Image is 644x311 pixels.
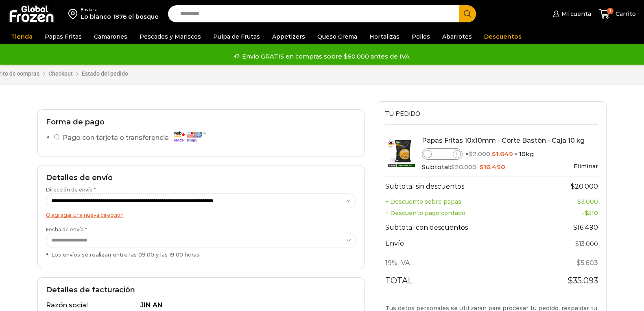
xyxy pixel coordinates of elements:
span: Carrito [613,10,636,18]
bdi: 35.093 [568,276,598,285]
bdi: 13.000 [575,240,598,248]
a: Eliminar [574,163,598,170]
a: Tienda [7,29,37,44]
bdi: 3.000 [577,198,598,205]
div: Razón social [46,301,139,310]
label: Dirección de envío * [46,186,356,208]
a: Pollos [408,29,434,44]
span: $ [492,150,496,158]
th: Subtotal con descuentos [385,219,541,237]
td: - [541,196,598,207]
select: Fecha de envío * Los envíos se realizan entre las 09:00 y las 19:00 horas. [46,233,356,248]
th: Total [385,272,541,294]
span: $ [585,209,588,217]
bdi: 2.000 [469,150,490,158]
bdi: 1.649 [492,150,513,158]
button: Search button [459,5,476,22]
a: Camarones [90,29,131,44]
div: Los envíos se realizan entre las 09:00 y las 19:00 horas. [46,251,356,259]
label: Flat rate: [575,239,598,249]
a: Papas Fritas 10x10mm - Corte Bastón - Caja 10 kg [422,137,585,144]
span: Tu pedido [385,109,420,118]
span: $ [469,150,473,158]
span: 5.603 [576,259,598,267]
img: Pago con tarjeta o transferencia [171,129,208,144]
a: Abarrotes [438,29,476,44]
span: $ [480,163,484,171]
a: Pulpa de Frutas [209,29,264,44]
a: Descuentos [480,29,526,44]
label: Pago con tarjeta o transferencia [63,131,210,145]
h2: Forma de pago [46,118,356,127]
a: O agregar una nueva dirección [46,212,124,218]
a: Mi cuenta [551,6,591,22]
a: Appetizers [268,29,309,44]
th: + Descuento pago contado [385,207,541,219]
a: Pescados y Mariscos [135,29,205,44]
div: × × 10kg [422,148,598,160]
h2: Detalles de envío [46,174,356,183]
select: Dirección de envío * [46,193,356,208]
bdi: 16.490 [480,163,505,171]
th: Envío [385,237,541,254]
span: $ [571,183,575,190]
h2: Detalles de facturación [46,286,356,295]
span: $ [451,163,455,171]
div: JIN AN [140,301,351,310]
div: Subtotal: [422,163,598,172]
label: Fecha de envío * [46,226,356,259]
span: $ [576,259,581,267]
th: + Descuento sobre papas [385,196,541,207]
a: 1 Carrito [599,4,636,24]
bdi: 20.000 [571,183,598,190]
th: Subtotal sin descuentos [385,176,541,196]
span: 1 [607,8,613,14]
a: Queso Crema [313,29,361,44]
bdi: 16.490 [573,224,598,231]
span: $ [577,198,581,205]
span: $ [575,240,579,248]
bdi: 20.000 [451,163,476,171]
span: $ [573,224,577,231]
a: Hortalizas [365,29,404,44]
span: Mi cuenta [559,10,591,18]
div: Enviar a [81,7,159,13]
bdi: 510 [585,209,598,217]
input: Product quantity [432,149,453,159]
img: address-field-icon.svg [68,7,81,21]
td: - [541,207,598,219]
a: Papas Fritas [41,29,86,44]
div: Lo blanco 1876 el bosque [81,13,159,21]
th: 19% IVA [385,254,541,273]
span: $ [568,276,573,285]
